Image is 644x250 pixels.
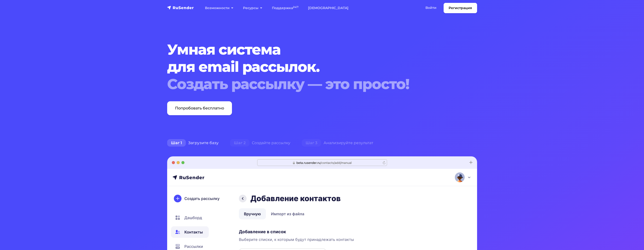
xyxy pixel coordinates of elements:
a: Попробовать бесплатно [167,101,232,115]
div: Создайте рассылку [224,138,296,148]
div: Создать рассылку — это просто! [167,75,451,93]
a: Поддержка24/7 [267,3,303,13]
span: Шаг 3 [302,139,321,147]
div: Анализируйте результат [296,138,379,148]
a: Войти [421,3,441,13]
h1: Умная система для email рассылок. [167,41,451,93]
a: [DEMOGRAPHIC_DATA] [303,3,353,13]
img: RuSender [167,5,194,10]
span: Шаг 1 [167,139,186,147]
div: Загрузите базу [161,138,224,148]
a: Возможности [200,3,238,13]
span: Шаг 2 [230,139,249,147]
a: Регистрация [444,3,477,13]
a: Ресурсы [238,3,267,13]
sup: 24/7 [293,6,298,9]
